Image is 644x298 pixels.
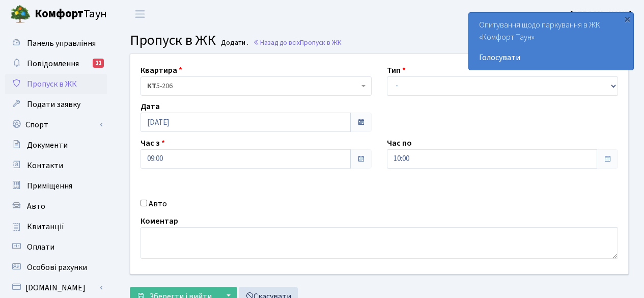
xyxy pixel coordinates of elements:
[10,4,31,24] img: logo.png
[27,99,80,110] span: Подати заявку
[5,278,107,298] a: [DOMAIN_NAME]
[253,38,342,47] a: Назад до всіхПропуск в ЖК
[5,74,107,94] a: Пропуск в ЖК
[27,221,64,232] span: Квитанції
[141,100,160,113] label: Дата
[219,39,248,47] small: Додати .
[27,201,45,212] span: Авто
[5,155,107,176] a: Контакти
[300,38,342,47] span: Пропуск в ЖК
[5,94,107,115] a: Подати заявку
[93,59,104,68] div: 11
[27,58,79,69] span: Повідомлення
[149,198,167,210] label: Авто
[5,53,107,74] a: Повідомлення11
[622,14,632,24] div: ×
[5,196,107,216] a: Авто
[469,13,633,70] div: Опитування щодо паркування в ЖК «Комфорт Таун»
[141,137,165,149] label: Час з
[479,51,623,64] a: Голосувати
[5,135,107,155] a: Документи
[127,6,153,22] button: Переключити навігацію
[387,137,412,149] label: Час по
[387,64,406,76] label: Тип
[130,30,216,50] span: Пропуск в ЖК
[5,115,107,135] a: Спорт
[27,160,63,171] span: Контакти
[5,216,107,237] a: Квитанції
[5,257,107,278] a: Особові рахунки
[570,8,632,20] a: [PERSON_NAME]
[27,262,87,273] span: Особові рахунки
[27,140,68,151] span: Документи
[141,76,372,96] span: <b>КТ</b>&nbsp;&nbsp;&nbsp;&nbsp;5-206
[147,81,156,91] b: КТ
[5,237,107,257] a: Оплати
[141,215,178,227] label: Коментар
[27,241,54,253] span: Оплати
[5,176,107,196] a: Приміщення
[141,64,182,76] label: Квартира
[570,9,632,20] b: [PERSON_NAME]
[27,78,77,90] span: Пропуск в ЖК
[35,6,83,22] b: Комфорт
[5,33,107,53] a: Панель управління
[27,180,72,192] span: Приміщення
[147,81,359,91] span: <b>КТ</b>&nbsp;&nbsp;&nbsp;&nbsp;5-206
[27,38,96,49] span: Панель управління
[35,6,107,23] span: Таун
